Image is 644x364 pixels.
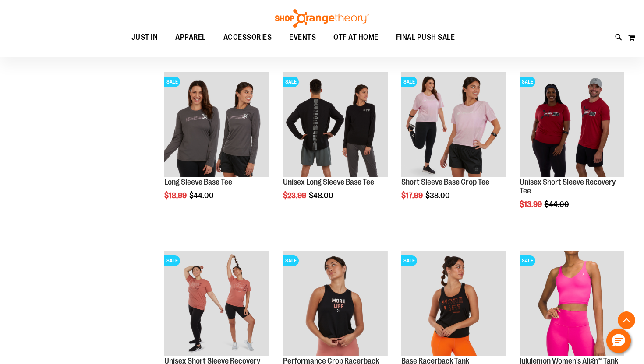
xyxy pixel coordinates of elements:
span: $38.00 [425,191,451,200]
span: $44.00 [189,191,215,200]
span: $17.99 [401,191,424,200]
span: $23.99 [283,191,308,200]
a: Product image for Unisex Short Sleeve Recovery TeeSALE [164,251,269,357]
div: product [279,68,392,222]
div: product [515,68,629,231]
a: Long Sleeve Base Tee [164,178,232,186]
a: Product image for Unisex Long Sleeve Base TeeSALE [283,72,388,178]
a: Product image for Performance Crop Racerback TankSALE [283,251,388,357]
a: Short Sleeve Base Crop Tee [401,178,489,186]
a: Product image for Short Sleeve Base Crop TeeSALE [401,72,506,178]
span: $18.99 [164,191,188,200]
div: product [160,68,273,222]
img: Product image for lululemon Womens Align Tank [520,251,624,356]
button: Hello, have a question? Let’s chat. [606,329,631,353]
a: EVENTS [280,28,325,48]
span: JUST IN [131,28,158,47]
a: Product image for Long Sleeve Base TeeSALE [164,72,269,178]
img: Product image for Long Sleeve Base Tee [164,72,269,177]
img: Product image for Performance Crop Racerback Tank [283,251,388,356]
span: SALE [283,77,299,87]
img: Product image for Short Sleeve Base Crop Tee [401,72,506,177]
span: SALE [164,77,180,87]
a: Product image for Unisex SS Recovery TeeSALE [520,72,624,178]
span: EVENTS [289,28,316,47]
img: Shop Orangetheory [274,9,370,28]
a: Unisex Long Sleeve Base Tee [283,178,374,186]
span: OTF AT HOME [333,28,379,47]
img: Product image for Unisex Short Sleeve Recovery Tee [164,251,269,356]
img: Product image for Unisex SS Recovery Tee [520,72,624,177]
a: Product image for Base Racerback TankSALE [401,251,506,357]
span: $13.99 [520,200,543,209]
a: JUST IN [123,28,167,48]
a: FINAL PUSH SALE [387,28,464,48]
span: APPAREL [175,28,206,47]
span: SALE [401,255,417,266]
span: ACCESSORIES [223,28,272,47]
a: APPAREL [166,28,215,47]
span: SALE [164,255,180,266]
span: SALE [401,77,417,87]
span: SALE [520,77,535,87]
img: Product image for Base Racerback Tank [401,251,506,356]
span: SALE [520,255,535,266]
img: Product image for Unisex Long Sleeve Base Tee [283,72,388,177]
span: $48.00 [309,191,335,200]
span: SALE [283,255,299,266]
a: Product image for lululemon Womens Align TankSALE [520,251,624,357]
div: product [397,68,510,222]
span: $44.00 [545,200,570,209]
a: OTF AT HOME [325,28,387,48]
a: ACCESSORIES [215,28,281,48]
span: FINAL PUSH SALE [396,28,455,47]
a: Unisex Short Sleeve Recovery Tee [520,178,616,195]
button: Back To Top [618,311,635,329]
